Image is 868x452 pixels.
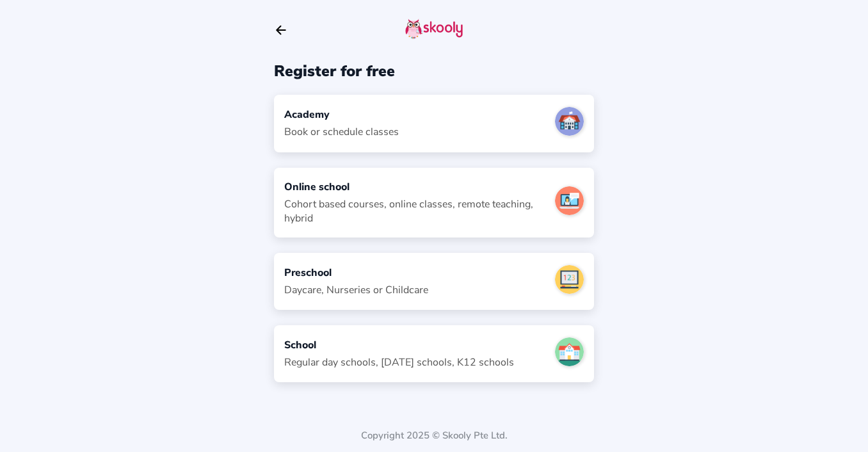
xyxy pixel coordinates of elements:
div: Daycare, Nurseries or Childcare [284,283,428,297]
div: Register for free [274,61,594,81]
button: arrow back outline [274,23,288,37]
img: skooly-logo.png [405,19,463,39]
div: Academy [284,108,399,122]
div: Regular day schools, [DATE] schools, K12 schools [284,355,514,369]
div: Cohort based courses, online classes, remote teaching, hybrid [284,197,545,225]
div: School [284,338,514,352]
div: Book or schedule classes [284,125,399,139]
div: Preschool [284,266,428,280]
div: Online school [284,180,545,194]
